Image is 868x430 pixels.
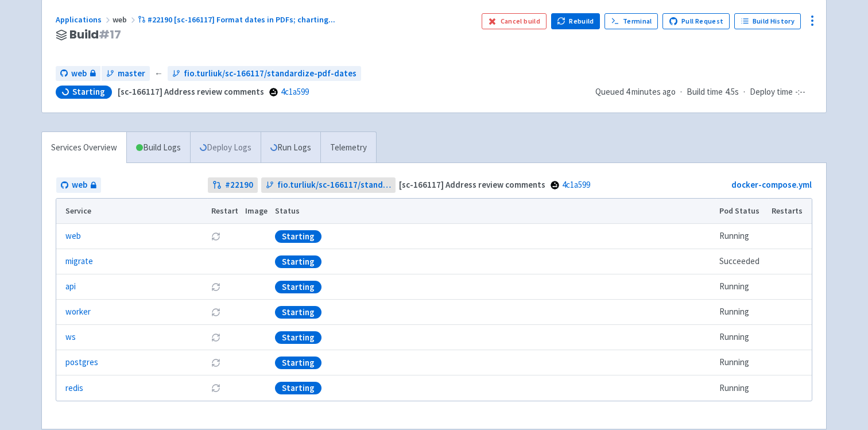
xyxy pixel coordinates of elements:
[272,199,716,224] th: Status
[275,281,321,293] div: Starting
[399,179,545,190] strong: [sc-166117] Address review comments
[69,28,121,41] span: Build
[482,13,547,29] button: Cancel build
[211,282,220,292] button: Restart pod
[72,179,87,192] span: web
[211,333,220,342] button: Restart pod
[275,331,321,344] div: Starting
[65,331,76,344] a: ws
[716,325,768,350] td: Running
[56,199,207,224] th: Service
[211,358,220,367] button: Restart pod
[275,382,321,394] div: Starting
[626,86,676,97] time: 4 minutes ago
[734,13,801,29] a: Build History
[211,232,220,241] button: Restart pod
[148,14,335,25] span: #22190 [sc-166117] Format dates in PDFs; charting ...
[138,14,337,25] a: #22190 [sc-166117] Format dates in PDFs; charting...
[562,179,590,190] a: 4c1a599
[716,199,768,224] th: Pod Status
[725,86,739,99] span: 4.5s
[72,86,105,98] span: Starting
[56,177,101,193] a: web
[56,66,100,82] a: web
[261,177,396,193] a: fio.turliuk/sc-166117/standardize-pdf-dates
[113,14,138,25] span: web
[42,132,126,164] a: Services Overview
[551,13,600,29] button: Rebuild
[731,179,812,190] a: docker-compose.yml
[716,274,768,300] td: Running
[225,179,253,192] strong: # 22190
[65,280,76,293] a: api
[281,86,309,97] a: 4c1a599
[99,26,121,42] span: # 17
[65,382,83,395] a: redis
[168,66,361,82] a: fio.turliuk/sc-166117/standardize-pdf-dates
[127,132,190,164] a: Build Logs
[190,132,261,164] a: Deploy Logs
[56,14,113,25] a: Applications
[154,67,163,80] span: ←
[275,357,321,369] div: Starting
[118,86,264,97] strong: [sc-166117] Address review comments
[320,132,376,164] a: Telemetry
[184,67,356,80] span: fio.turliuk/sc-166117/standardize-pdf-dates
[687,86,723,99] span: Build time
[118,67,145,80] span: master
[65,255,93,268] a: migrate
[65,230,81,243] a: web
[768,199,812,224] th: Restarts
[71,67,87,80] span: web
[208,177,258,193] a: #22190
[275,306,321,319] div: Starting
[211,308,220,317] button: Restart pod
[275,230,321,243] div: Starting
[242,199,272,224] th: Image
[716,375,768,401] td: Running
[662,13,730,29] a: Pull Request
[277,179,392,192] span: fio.turliuk/sc-166117/standardize-pdf-dates
[211,383,220,393] button: Restart pod
[716,300,768,325] td: Running
[595,86,676,97] span: Queued
[604,13,658,29] a: Terminal
[207,199,242,224] th: Restart
[595,86,812,99] div: · ·
[65,356,98,369] a: postgres
[275,255,321,268] div: Starting
[716,224,768,249] td: Running
[65,305,91,319] a: worker
[716,249,768,274] td: Succeeded
[716,350,768,375] td: Running
[750,86,793,99] span: Deploy time
[102,66,150,82] a: master
[795,86,805,99] span: -:--
[261,132,320,164] a: Run Logs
